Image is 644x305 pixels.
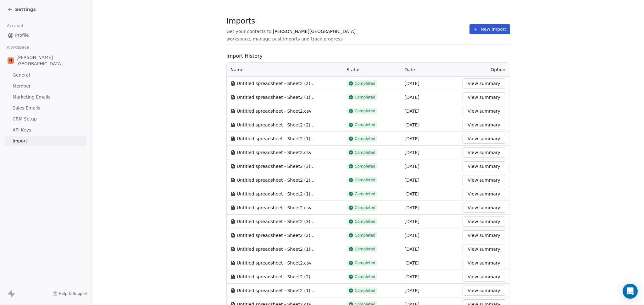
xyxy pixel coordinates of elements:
[463,92,505,102] button: View summary
[355,247,375,252] span: Completed
[5,136,86,146] a: Import
[5,125,86,135] a: API Keys
[5,30,86,40] a: Profile
[405,218,455,225] div: [DATE]
[405,205,455,211] div: [DATE]
[405,136,455,142] div: [DATE]
[355,233,375,238] span: Completed
[15,6,36,13] span: Settings
[355,205,375,210] span: Completed
[405,260,455,266] div: [DATE]
[405,274,455,280] div: [DATE]
[15,32,29,39] span: Profile
[273,28,356,35] span: [PERSON_NAME][GEOGRAPHIC_DATA]
[13,83,31,89] span: Member
[237,191,315,197] span: Untitled spreadsheet - Sheet2 (1).csv
[355,136,375,141] span: Completed
[405,108,455,114] div: [DATE]
[463,147,505,158] button: View summary
[463,286,505,296] button: View summary
[237,260,311,266] span: Untitled spreadsheet - Sheet2.csv
[463,78,505,88] button: View summary
[623,284,638,299] div: Open Intercom Messenger
[237,287,315,294] span: Untitled spreadsheet - Sheet2 (1).csv
[405,122,455,128] div: [DATE]
[491,67,505,72] span: Option
[226,28,272,35] span: Get your contacts to
[355,122,375,127] span: Completed
[463,175,505,185] button: View summary
[5,114,86,124] a: CRM Setup
[463,134,505,144] button: View summary
[405,80,455,87] div: [DATE]
[5,70,86,80] a: General
[13,127,31,133] span: API Keys
[237,218,315,225] span: Untitled spreadsheet - Sheet2 (3).csv
[237,163,315,169] span: Untitled spreadsheet - Sheet2 (3).csv
[5,81,86,91] a: Member
[463,161,505,171] button: View summary
[405,232,455,238] div: [DATE]
[16,54,84,67] span: [PERSON_NAME][GEOGRAPHIC_DATA]
[355,109,375,114] span: Completed
[355,274,375,279] span: Completed
[405,94,455,100] div: [DATE]
[230,67,243,73] span: Name
[355,260,375,265] span: Completed
[226,36,342,42] span: workspace, manage past imports and track progress
[13,72,30,78] span: General
[463,258,505,268] button: View summary
[13,105,40,111] span: Sales Emails
[4,43,32,52] span: Workspace
[355,164,375,169] span: Completed
[355,219,375,224] span: Completed
[463,244,505,254] button: View summary
[226,52,509,60] span: Import History
[405,163,455,169] div: [DATE]
[405,177,455,183] div: [DATE]
[355,81,375,86] span: Completed
[469,24,510,34] button: New Import
[13,116,37,122] span: CRM Setup
[463,217,505,227] button: View summary
[463,120,505,130] button: View summary
[463,189,505,199] button: View summary
[237,274,315,280] span: Untitled spreadsheet - Sheet2 (2).csv
[405,246,455,252] div: [DATE]
[237,136,315,142] span: Untitled spreadsheet - Sheet2 (1).csv
[237,108,311,114] span: Untitled spreadsheet - Sheet2.csv
[237,177,315,183] span: Untitled spreadsheet - Sheet2 (2).csv
[13,138,27,144] span: Import
[463,230,505,240] button: View summary
[5,92,86,102] a: Marketing Emails
[463,272,505,282] button: View summary
[8,57,14,64] img: Goela%20School%20Logos%20(4).png
[13,94,50,100] span: Marketing Emails
[347,67,361,72] span: Status
[53,291,88,296] a: Help & Support
[405,191,455,197] div: [DATE]
[4,21,26,30] span: Account
[463,106,505,116] button: View summary
[405,149,455,156] div: [DATE]
[8,6,36,13] a: Settings
[237,205,311,211] span: Untitled spreadsheet - Sheet2.csv
[237,232,315,238] span: Untitled spreadsheet - Sheet2 (2).csv
[463,203,505,213] button: View summary
[237,246,315,252] span: Untitled spreadsheet - Sheet2 (1).csv
[226,16,469,26] span: Imports
[355,95,375,100] span: Completed
[355,178,375,183] span: Completed
[237,80,315,87] span: Untitled spreadsheet - Sheet2 (2).csv
[355,288,375,293] span: Completed
[237,122,315,128] span: Untitled spreadsheet - Sheet2 (2).csv
[59,291,88,296] span: Help & Support
[355,191,375,196] span: Completed
[5,103,86,113] a: Sales Emails
[355,150,375,155] span: Completed
[405,67,415,72] span: Date
[237,149,311,156] span: Untitled spreadsheet - Sheet2.csv
[405,287,455,294] div: [DATE]
[237,94,315,100] span: Untitled spreadsheet - Sheet2 (1).csv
